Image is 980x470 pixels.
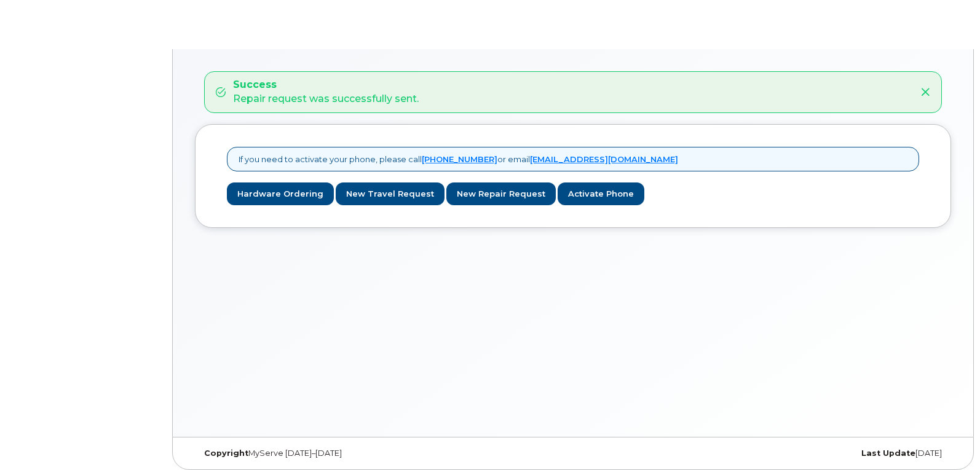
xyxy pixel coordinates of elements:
[699,448,951,458] div: [DATE]
[204,448,248,458] strong: Copyright
[422,154,497,164] a: [PHONE_NUMBER]
[195,448,447,458] div: MyServe [DATE]–[DATE]
[233,78,419,106] div: Repair request was successfully sent.
[239,154,678,165] p: If you need to activate your phone, please call or email
[861,448,915,458] strong: Last Update
[558,182,644,205] a: Activate Phone
[446,182,556,205] a: New Repair Request
[233,78,419,92] strong: Success
[336,182,445,205] a: New Travel Request
[227,182,334,205] a: Hardware Ordering
[530,154,678,164] a: [EMAIL_ADDRESS][DOMAIN_NAME]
